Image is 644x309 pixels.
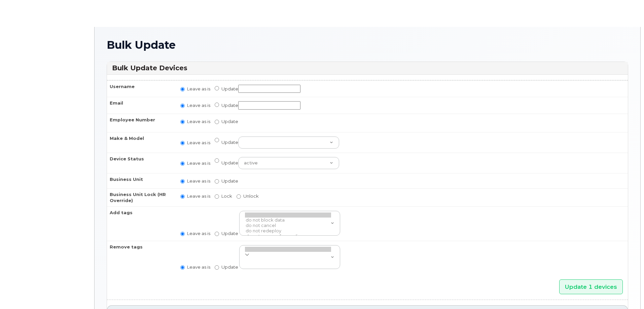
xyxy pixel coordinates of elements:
[215,101,300,110] label: Update
[107,114,174,132] th: Employee Number
[180,104,185,108] input: Leave as is
[180,120,185,124] input: Leave as is
[180,160,210,166] label: Leave as is
[215,86,219,90] input: Update
[180,194,185,199] input: Leave as is
[107,39,628,51] h1: Bulk Update
[215,194,219,199] input: Lock
[245,228,331,234] option: do not redeploy
[215,103,219,107] input: Update
[180,118,210,125] label: Leave as is
[107,153,174,173] th: Device Status
[238,137,339,149] select: Update
[215,85,300,93] label: Update
[559,279,623,295] input: Update 1 devices
[107,97,174,114] th: Email
[180,179,185,184] input: Leave as is
[107,173,174,188] th: Business Unit
[180,232,185,236] input: Leave as is
[215,232,219,236] input: Update
[237,194,241,199] input: Unlock
[180,178,210,184] label: Leave as is
[215,157,339,169] label: Update
[215,158,219,163] input: Update
[215,230,238,237] label: Update
[215,137,339,149] label: Update
[180,102,210,109] label: Leave as is
[238,85,300,93] input: Update
[107,188,174,206] th: Business Unit Lock (HR Override)
[215,193,232,199] label: Lock
[238,101,300,110] input: Update
[215,178,238,184] label: Update
[107,241,174,274] th: Remove tags
[215,264,238,270] label: Update
[215,138,219,142] input: Update
[107,80,174,97] th: Username
[112,64,623,73] h3: Bulk Update Devices
[180,193,210,199] label: Leave as is
[215,265,219,270] input: Update
[180,140,210,146] label: Leave as is
[180,141,185,145] input: Leave as is
[237,193,259,199] label: Unlock
[180,87,185,91] input: Leave as is
[215,120,219,124] input: Update
[180,264,210,270] label: Leave as is
[180,161,185,166] input: Leave as is
[245,218,331,223] option: do not block data
[180,265,185,270] input: Leave as is
[215,179,219,184] input: Update
[215,118,238,125] label: Update
[238,157,339,169] select: Update
[107,132,174,153] th: Make & Model
[245,234,331,239] option: do not remove forwarding
[107,206,174,241] th: Add tags
[180,230,210,237] label: Leave as is
[180,86,210,92] label: Leave as is
[245,223,331,228] option: do not cancel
